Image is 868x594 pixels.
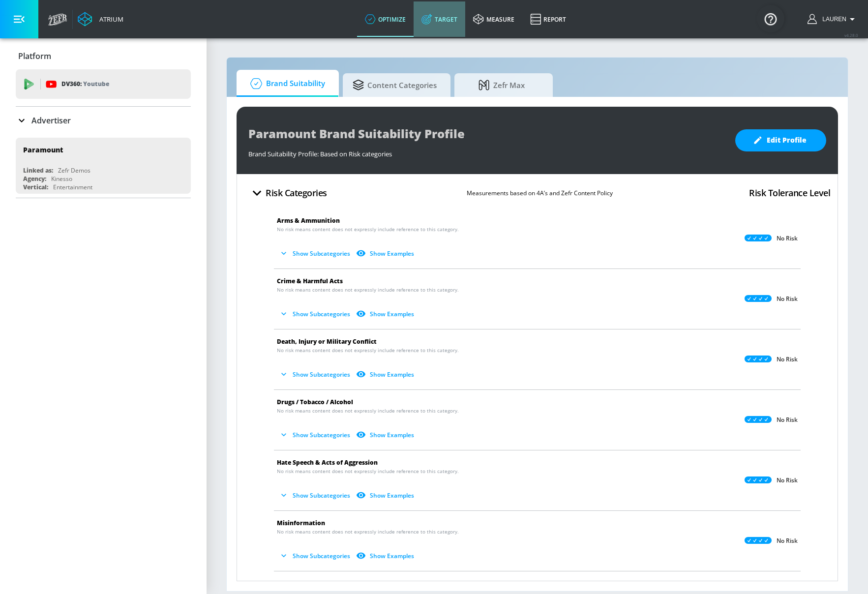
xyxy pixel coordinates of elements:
[277,245,354,262] button: Show Subcategories
[16,107,191,134] div: Advertiser
[277,226,459,233] span: No risk means content does not expressly include reference to this category.
[808,13,858,25] button: Lauren
[266,186,327,200] h4: Risk Categories
[58,166,90,175] div: Zefr Demos
[464,73,539,97] span: Zefr Max
[61,79,109,89] p: DV360:
[777,416,798,424] p: No Risk
[277,528,459,535] span: No risk means content does not expressly include reference to this category.
[246,72,325,95] span: Brand Suitability
[777,537,798,545] p: No Risk
[414,1,465,37] a: Target
[757,5,784,32] button: Open Resource Center
[777,476,798,484] p: No Risk
[277,579,351,588] span: Obscenity and Profanity
[844,32,858,38] span: v 4.28.0
[277,366,354,383] button: Show Subcategories
[749,186,830,200] h4: Risk Tolerance Level
[277,286,459,294] span: No risk means content does not expressly include reference to this category.
[777,356,798,363] p: No Risk
[277,277,343,285] span: Crime & Harmful Acts
[23,166,53,175] div: Linked as:
[277,337,377,346] span: Death, Injury or Military Conflict
[467,188,613,198] p: Measurements based on 4A’s and Zefr Content Policy
[16,138,191,194] div: ParamountLinked as:Zefr DemosAgency:KinessoVertical:Entertainment
[277,427,354,443] button: Show Subcategories
[818,16,846,23] span: login as: lauren.bacher@zefr.com
[354,427,418,443] button: Show Examples
[16,69,191,99] div: DV360: Youtube
[16,42,191,70] div: Platform
[83,79,109,89] p: Youtube
[23,145,63,154] div: Paramount
[357,1,414,37] a: optimize
[353,73,437,97] span: Content Categories
[53,183,92,191] div: Entertainment
[735,129,826,151] button: Edit Profile
[354,366,418,383] button: Show Examples
[277,458,378,467] span: Hate Speech & Acts of Aggression
[354,548,418,564] button: Show Examples
[277,519,325,527] span: Misinformation
[244,181,331,205] button: Risk Categories
[277,216,340,225] span: Arms & Ammunition
[777,235,798,242] p: No Risk
[354,306,418,322] button: Show Examples
[277,407,459,415] span: No risk means content does not expressly include reference to this category.
[522,1,574,37] a: Report
[78,12,123,27] a: Atrium
[18,51,51,61] p: Platform
[277,398,353,406] span: Drugs / Tobacco / Alcohol
[755,134,807,147] span: Edit Profile
[31,115,71,126] p: Advertiser
[277,468,459,475] span: No risk means content does not expressly include reference to this category.
[248,145,725,158] div: Brand Suitability Profile: Based on Risk categories
[51,175,72,183] div: Kinesso
[277,306,354,322] button: Show Subcategories
[277,487,354,504] button: Show Subcategories
[465,1,522,37] a: measure
[23,175,46,183] div: Agency:
[354,487,418,504] button: Show Examples
[277,548,354,564] button: Show Subcategories
[777,295,798,303] p: No Risk
[23,183,48,191] div: Vertical:
[354,245,418,262] button: Show Examples
[277,347,459,354] span: No risk means content does not expressly include reference to this category.
[95,15,123,24] div: Atrium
